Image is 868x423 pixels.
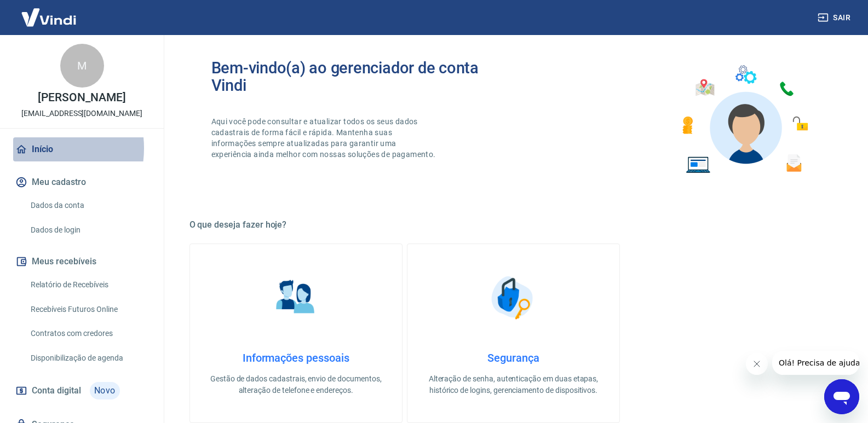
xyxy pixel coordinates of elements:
[13,170,151,194] button: Meu cadastro
[189,244,403,423] a: Informações pessoaisInformações pessoaisGestão de dados cadastrais, envio de documentos, alteraçã...
[407,244,620,423] a: SegurançaSegurançaAlteração de senha, autenticação em duas etapas, histórico de logins, gerenciam...
[211,116,438,160] p: Aqui você pode consultar e atualizar todos os seus dados cadastrais de forma fácil e rápida. Mant...
[60,44,104,88] div: M
[815,8,855,28] button: Sair
[38,92,125,103] p: [PERSON_NAME]
[189,219,838,230] h5: O que deseja fazer hoje?
[486,270,541,325] img: Segurança
[26,219,151,241] a: Dados de login
[746,353,768,375] iframe: Fechar mensagem
[26,194,151,217] a: Dados da conta
[13,137,151,161] a: Início
[26,322,151,345] a: Contratos com credores
[7,8,92,16] span: Olá! Precisa de ajuda?
[32,383,81,398] span: Conta digital
[13,1,84,34] img: Vindi
[90,382,120,399] span: Novo
[208,373,384,396] p: Gestão de dados cadastrais, envio de documentos, alteração de telefone e endereços.
[425,351,602,364] h4: Segurança
[13,378,151,404] a: Conta digitalNovo
[26,274,151,296] a: Relatório de Recebíveis
[26,298,151,321] a: Recebíveis Futuros Online
[26,347,151,369] a: Disponibilização de agenda
[672,59,816,180] img: Imagem de um avatar masculino com diversos icones exemplificando as funcionalidades do gerenciado...
[21,108,142,119] p: [EMAIL_ADDRESS][DOMAIN_NAME]
[211,59,514,94] h2: Bem-vindo(a) ao gerenciador de conta Vindi
[425,373,602,396] p: Alteração de senha, autenticação em duas etapas, histórico de logins, gerenciamento de dispositivos.
[208,351,384,364] h4: Informações pessoais
[824,379,859,414] iframe: Botão para abrir a janela de mensagens
[13,250,151,274] button: Meus recebíveis
[772,351,859,375] iframe: Mensagem da empresa
[268,270,323,325] img: Informações pessoais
